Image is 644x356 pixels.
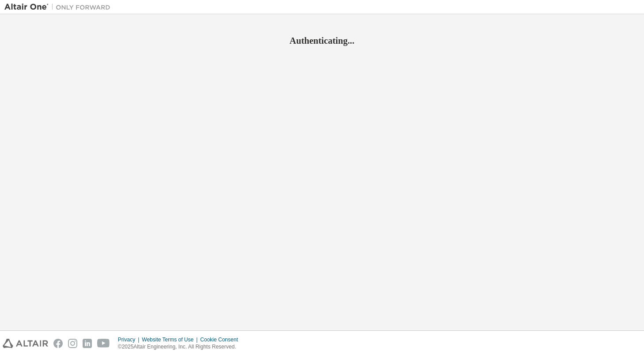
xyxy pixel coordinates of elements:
p: © 2025 Altair Engineering, Inc. All Rights Reserved. [118,343,243,351]
img: youtube.svg [97,339,110,348]
div: Website Terms of Use [142,336,200,343]
h2: Authenticating... [4,35,640,46]
div: Privacy [118,336,142,343]
img: facebook.svg [53,339,63,348]
img: linkedin.svg [83,339,92,348]
div: Cookie Consent [200,336,243,343]
img: altair_logo.svg [3,339,48,348]
img: instagram.svg [68,339,77,348]
img: Altair One [4,3,115,11]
